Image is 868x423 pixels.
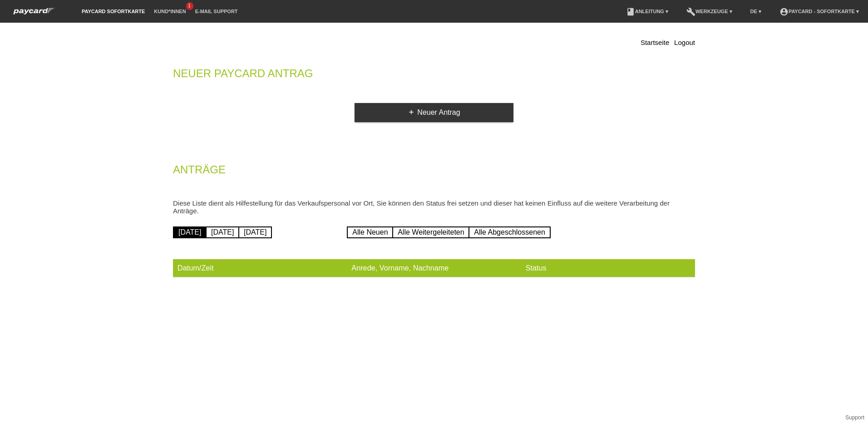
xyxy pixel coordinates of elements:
[347,226,393,238] a: Alle Neuen
[238,226,272,238] a: [DATE]
[674,39,695,46] a: Logout
[347,259,521,277] th: Anrede, Vorname, Nachname
[186,2,193,10] span: 1
[408,108,415,116] i: add
[686,7,695,16] i: build
[173,69,695,83] h2: Neuer Paycard Antrag
[845,414,864,421] a: Support
[746,9,766,14] a: DE ▾
[9,10,59,17] a: paycard Sofortkarte
[392,226,469,238] a: Alle Weitergeleiteten
[173,259,347,277] th: Datum/Zeit
[173,226,207,238] a: [DATE]
[149,9,190,14] a: Kund*innen
[469,226,551,238] a: Alle Abgeschlossenen
[355,103,513,122] a: addNeuer Antrag
[621,9,673,14] a: bookAnleitung ▾
[775,9,863,14] a: account_circlepaycard - Sofortkarte ▾
[173,199,695,215] p: Diese Liste dient als Hilfestellung für das Verkaufspersonal vor Ort, Sie können den Status frei ...
[9,6,59,16] img: paycard Sofortkarte
[191,9,242,14] a: E-Mail Support
[521,259,695,277] th: Status
[626,7,635,16] i: book
[173,165,695,179] h2: Anträge
[779,7,789,16] i: account_circle
[206,226,239,238] a: [DATE]
[641,39,669,46] a: Startseite
[77,9,149,14] a: paycard Sofortkarte
[682,9,737,14] a: buildWerkzeuge ▾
